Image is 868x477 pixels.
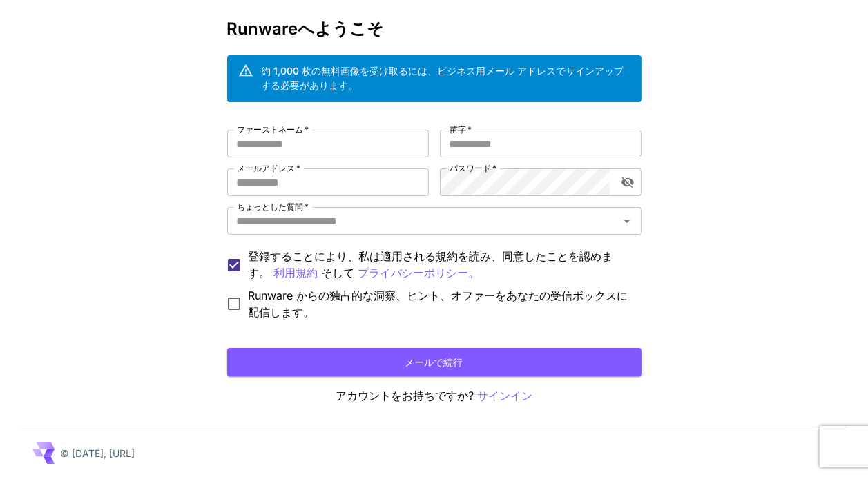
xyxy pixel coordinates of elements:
button: 登録することにより、私は適用される規約を読み、同意したことを認めます。 利用規約 そして [358,264,480,282]
button: メールで続行 [227,348,642,376]
font: パスワード [450,163,491,173]
font: Runwareへようこそ [227,19,385,39]
font: サインイン [477,389,532,402]
font: 約 1,000 枚の無料画像を受け取るには、ビジネス用メール アドレスでサインアップする必要があります。 [262,65,624,91]
font: プライバシーポリシー。 [358,266,480,280]
font: メールアドレス [237,163,295,173]
button: 登録することにより、私は適用される規約を読み、同意したことを認めます。 そして プライバシーポリシー。 [274,264,318,282]
button: 開ける [617,211,637,231]
font: 登録することにより、私は適用される規約を読み、同意したことを認めます。 [249,249,613,280]
button: サインイン [477,387,532,405]
font: 苗字 [450,124,466,135]
font: Runware からの独占的な洞察、ヒント、オファーをあなたの受信ボックスに配信します。 [249,289,628,319]
font: メールで続行 [405,356,463,368]
button: パスワードの表示を切り替える [615,170,640,195]
font: ちょっとした質問 [237,202,303,212]
font: そして [322,266,355,280]
font: 利用規約 [274,266,318,280]
font: アカウントをお持ちですか? [336,389,474,402]
font: ファーストネーム [237,124,303,135]
font: © [DATE], [URL] [60,447,135,459]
